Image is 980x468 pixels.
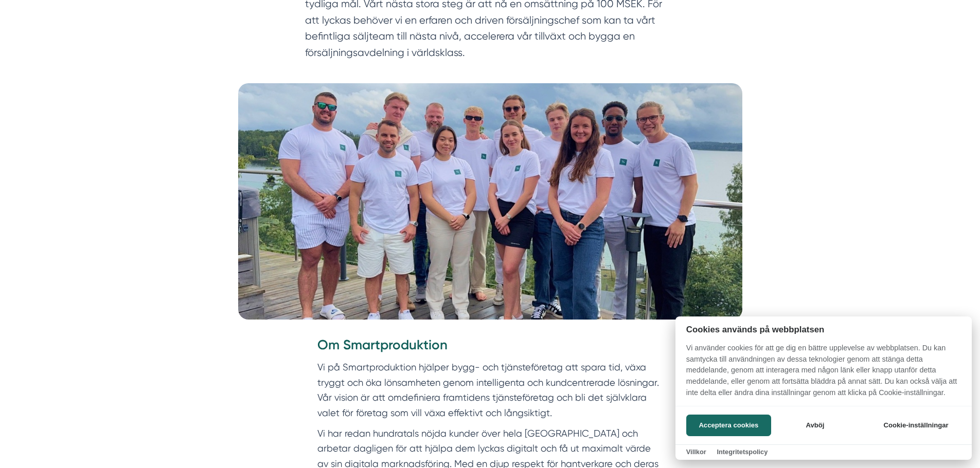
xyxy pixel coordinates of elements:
button: Avböj [774,415,856,436]
button: Cookie-inställningar [871,415,961,436]
a: Integritetspolicy [717,448,768,456]
a: Villkor [686,448,706,456]
h2: Cookies används på webbplatsen [675,325,972,334]
p: Vi använder cookies för att ge dig en bättre upplevelse av webbplatsen. Du kan samtycka till anvä... [675,343,972,405]
button: Acceptera cookies [686,415,771,436]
